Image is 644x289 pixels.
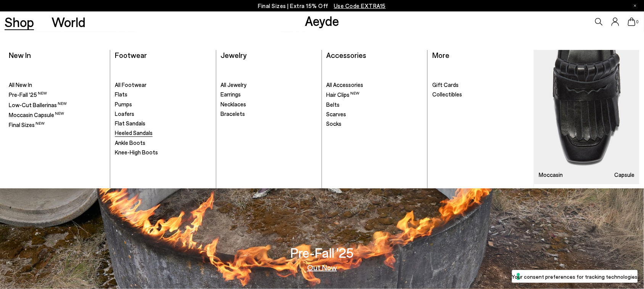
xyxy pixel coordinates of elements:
p: Final Sizes | Extra 15% Off [258,1,386,11]
a: Low-Cut Ballerinas [9,101,105,109]
a: Accessories [327,50,367,59]
span: Ankle Boots [115,139,145,146]
span: Scarves [327,111,346,117]
span: All Jewelry [221,81,246,88]
span: Necklaces [221,101,246,108]
label: Your consent preferences for tracking technologies [512,273,638,281]
span: Low-Cut Ballerinas [9,101,67,108]
a: Knee-High Boots [115,149,211,156]
span: Flats [115,91,127,98]
img: Mobile_e6eede4d-78b8-4bd1-ae2a-4197e375e133_900x.jpg [534,50,639,184]
a: Moccasin Capsule [534,50,639,184]
span: Belts [327,101,340,108]
h3: Moccasin [539,172,563,178]
span: 0 [636,20,639,24]
span: Bracelets [221,110,245,117]
a: Out Now [307,263,337,271]
a: 0 [628,18,636,26]
a: Flats [115,91,211,98]
a: Aeyde [305,13,339,29]
span: Navigate to /collections/ss25-final-sizes [334,2,386,9]
span: All Accessories [327,81,364,88]
span: Hair Clips [327,91,360,98]
a: Loafers [115,110,211,118]
h3: Pre-Fall '25 [290,246,354,259]
a: Moccasin Capsule [9,111,105,119]
a: Scarves [327,111,423,118]
h3: Capsule [614,172,634,178]
a: Bracelets [221,110,317,118]
a: Jewelry [221,50,246,59]
span: Loafers [115,110,134,117]
a: Necklaces [221,101,317,108]
a: All Footwear [115,81,211,89]
span: Final Sizes [9,121,45,128]
a: Earrings [221,91,317,98]
span: Moccasin Capsule [9,111,64,118]
a: More [432,50,449,59]
a: New In [9,50,31,59]
a: Final Sizes [9,121,105,129]
span: Gift Cards [432,81,459,88]
span: Knee-High Boots [115,149,158,156]
button: Your consent preferences for tracking technologies [512,270,638,283]
span: Pre-Fall '25 [9,91,47,98]
span: All New In [9,81,32,88]
a: World [52,15,85,29]
a: Shop [5,15,34,29]
a: Pumps [115,101,211,108]
a: Gift Cards [432,81,529,89]
span: Socks [327,120,342,127]
span: Collectibles [432,91,462,98]
span: Heeled Sandals [115,129,153,136]
a: Socks [327,120,423,128]
a: Pre-Fall '25 [9,91,105,99]
a: Hair Clips [327,91,423,99]
a: Heeled Sandals [115,129,211,137]
a: All Jewelry [221,81,317,89]
a: All Accessories [327,81,423,89]
a: Flat Sandals [115,120,211,127]
span: Flat Sandals [115,120,145,127]
a: Ankle Boots [115,139,211,147]
a: All New In [9,81,105,89]
span: Pumps [115,101,132,108]
a: Collectibles [432,91,529,98]
span: All Footwear [115,81,147,88]
span: Earrings [221,91,241,98]
a: Footwear [115,50,147,59]
a: Belts [327,101,423,109]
